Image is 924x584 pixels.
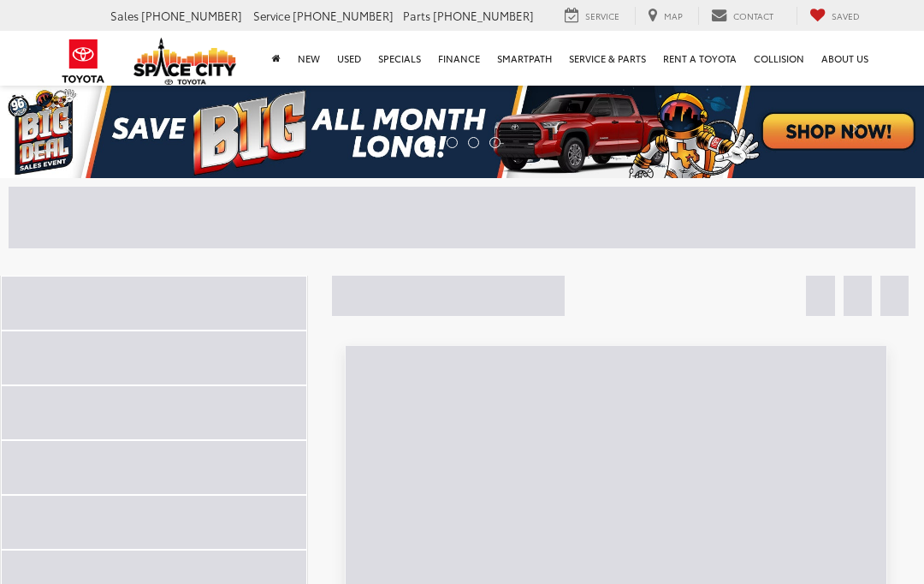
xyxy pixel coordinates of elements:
[635,7,696,25] a: Map
[664,9,683,22] span: Map
[585,9,619,22] span: Service
[289,31,329,86] a: New
[264,31,289,86] a: Home
[370,31,429,86] a: Specials
[403,8,430,23] span: Parts
[489,31,560,86] a: SmartPath
[552,7,632,25] a: Service
[813,31,877,86] a: About Us
[141,8,242,23] span: [PHONE_NUMBER]
[745,31,813,86] a: Collision
[433,8,534,23] span: [PHONE_NUMBER]
[797,7,873,25] a: My Saved Vehicles
[832,9,860,22] span: Saved
[429,31,489,86] a: Finance
[51,33,115,89] img: Toyota
[654,31,745,86] a: Rent a Toyota
[560,31,654,86] a: Service & Parts
[133,38,236,85] img: Space City Toyota
[110,8,139,23] span: Sales
[293,8,394,23] span: [PHONE_NUMBER]
[698,7,786,25] a: Contact
[329,31,370,86] a: Used
[733,9,773,22] span: Contact
[253,8,290,23] span: Service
